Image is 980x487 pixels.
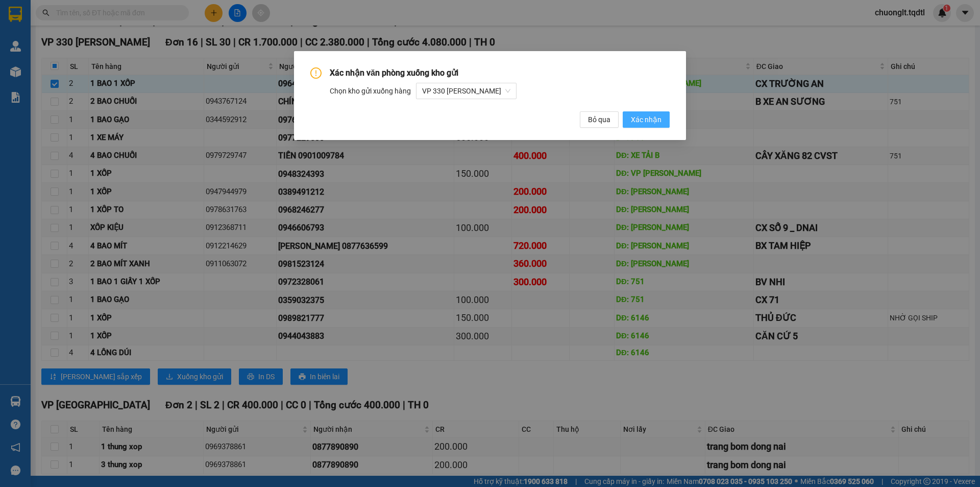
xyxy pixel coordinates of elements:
span: Xác nhận [631,114,661,125]
button: Xác nhận [623,111,670,128]
button: Bỏ qua [580,111,619,128]
span: VP 330 Lê Duẫn [422,83,510,99]
span: Bỏ qua [588,114,610,125]
span: exclamation-circle [310,67,322,79]
div: Chọn kho gửi xuống hàng [330,83,670,99]
span: Xác nhận văn phòng xuống kho gửi [330,68,458,78]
